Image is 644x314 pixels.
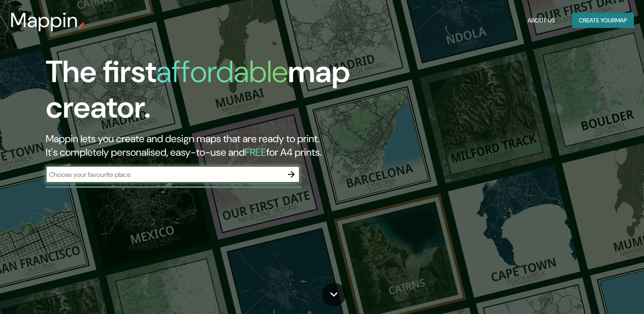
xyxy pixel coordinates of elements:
h2: Mappin lets you create and design maps that are ready to print. It's completely personalised, eas... [46,132,368,159]
h1: affordable [156,52,288,91]
img: mappin-pin [78,22,85,29]
button: Create yourmap [572,13,634,28]
h3: Mappin [10,8,78,32]
h5: FREE [245,146,266,159]
button: About Us [524,13,558,28]
input: Choose your favourite place [46,170,283,179]
h1: The first map creator. [46,54,368,132]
